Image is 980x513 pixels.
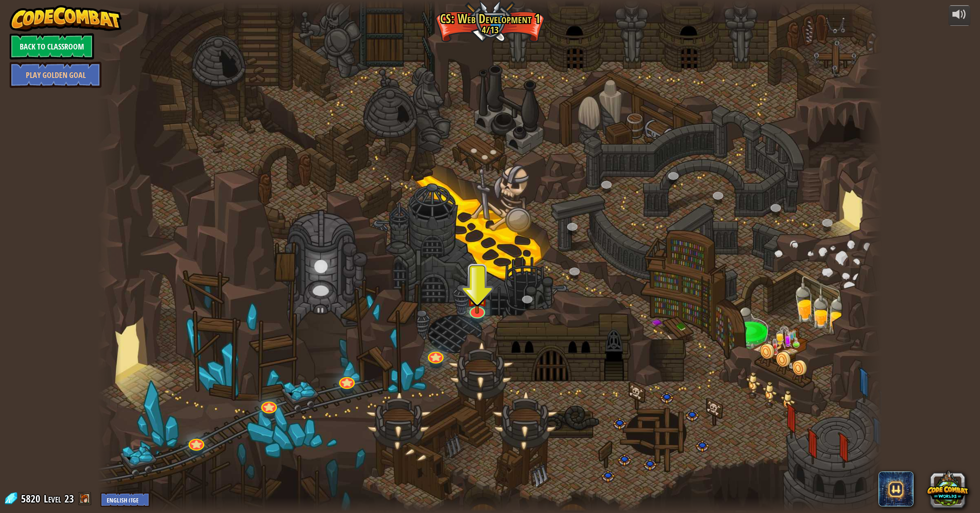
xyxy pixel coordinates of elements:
img: level-banner-started.png [466,275,488,313]
button: Adjust volume [948,5,970,26]
span: 23 [64,492,74,506]
a: Back to Classroom [10,33,94,60]
span: Level [44,492,61,506]
a: Play Golden Goal [10,62,101,88]
span: 5820 [21,492,43,506]
img: CodeCombat - Learn how to code by playing a game [10,5,122,32]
